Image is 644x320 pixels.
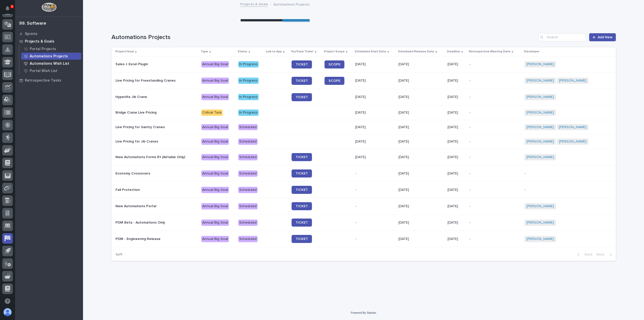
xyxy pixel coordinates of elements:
[527,139,554,144] a: [PERSON_NAME]
[329,79,340,83] span: SCOPE
[469,204,520,208] p: -
[238,154,258,160] div: Scheduled
[324,49,345,54] p: Project Scope
[111,182,616,198] tr: Fall ProtectionAnnual Big GoalScheduledTICKET-[DATE][DATE]--
[50,93,61,97] span: Pylon
[19,67,83,74] a: Portal Wish List
[598,35,613,39] span: Add New
[273,1,309,7] p: Automations Projects
[296,63,308,66] span: TICKET
[582,253,592,256] span: Back
[3,79,29,88] a: 📖Help Docs
[35,93,61,97] a: Powered byPylon
[6,6,13,14] div: Notifications3
[238,203,258,209] div: Scheduled
[115,62,197,66] p: Sales + Excel Plugin
[238,170,258,177] div: Scheduled
[17,56,83,61] div: Start new chat
[469,237,520,241] p: -
[111,73,616,89] tr: Live Pricing for Freestanding CranesAnnual Big GoalIn ProgressTICKETSCOPE[DATE][DATE][DATE]-[PERS...
[31,81,35,85] div: 🔗
[115,221,197,225] p: PDM Beta - Automations Only
[115,171,197,176] p: Economy Crossovers
[19,45,83,52] a: Portal Projects
[398,221,443,225] p: [DATE]
[111,198,616,215] tr: New Automations PortalAnnual Big GoalScheduledTICKET-[DATE][DATE]-[PERSON_NAME]
[559,139,586,144] a: [PERSON_NAME]
[296,95,308,99] span: TICKET
[398,125,443,129] p: [DATE]
[15,77,83,84] a: Retrospective Tasks
[19,21,46,26] div: 99. Software
[525,188,608,192] p: -
[524,49,539,54] p: Developer
[573,252,594,257] button: Back
[111,56,616,73] tr: Sales + Excel PluginAnnual Big GoalIn ProgressTICKETSCOPE[DATE][DATE][DATE]-[PERSON_NAME]
[448,111,465,115] p: [DATE]
[448,237,465,241] p: [DATE]
[238,124,258,130] div: Scheduled
[448,204,465,208] p: [DATE]
[398,79,443,83] p: [DATE]
[11,5,13,8] p: 3
[355,221,394,225] p: -
[398,111,443,115] p: [DATE]
[292,60,312,68] a: TICKET
[527,221,554,225] a: [PERSON_NAME]
[355,111,394,115] p: [DATE]
[527,125,554,129] a: [PERSON_NAME]
[398,171,443,176] p: [DATE]
[538,33,586,41] input: Search
[111,149,616,165] tr: New Automations Forms R1 (Airtable Only)Annual Big GoalScheduledTICKET[DATE][DATE][DATE]-[PERSON_...
[469,79,520,83] p: -
[201,138,229,145] div: Annual Big Goal
[398,188,443,192] p: [DATE]
[201,203,229,209] div: Annual Big Goal
[201,61,229,67] div: Annual Big Goal
[296,221,308,224] span: TICKET
[296,237,308,241] span: TICKET
[111,165,616,182] tr: Economy CrossoversAnnual Big GoalScheduledTICKET-[DATE][DATE]--
[292,186,312,194] a: TICKET
[115,95,197,99] p: Hyperlite Jib Crane
[5,56,14,65] img: 1736555164131-43832dd5-751b-4058-ba23-39d91318e5a0
[527,79,554,83] a: [PERSON_NAME]
[292,235,312,243] a: TICKET
[469,62,520,66] p: -
[30,54,68,59] p: Automations Projects
[238,236,258,242] div: Scheduled
[30,61,69,66] p: Automations Wish List
[292,77,312,85] a: TICKET
[355,95,394,99] p: [DATE]
[448,79,465,83] p: [DATE]
[448,188,465,192] p: [DATE]
[296,188,308,192] span: TICKET
[355,188,394,192] p: -
[201,110,223,116] div: Critical Task
[329,63,340,66] span: SCOPE
[111,34,537,41] h1: Automations Projects
[238,187,258,193] div: Scheduled
[469,155,520,159] p: -
[25,39,54,44] p: Projects & Goals
[527,237,554,241] a: [PERSON_NAME]
[15,38,83,45] a: Projects & Goals
[42,3,56,12] img: Workspace Logo
[2,3,13,14] button: Notifications
[238,61,259,67] div: In Progress
[115,155,197,159] p: New Automations Forms R1 (Airtable Only)
[469,49,510,54] p: Retrospective Meeting Date
[201,49,208,54] p: Type
[30,47,56,51] p: Portal Projects
[201,78,229,84] div: Annual Big Goal
[111,215,616,231] tr: PDM Beta - Automations OnlyAnnual Big GoalScheduledTICKET-[DATE][DATE]-[PERSON_NAME]
[36,81,64,86] span: Onboarding Call
[115,237,197,241] p: PDM - Engineering Release
[355,49,386,54] p: Scheduled Start Date
[325,60,344,68] a: SCOPE
[19,60,83,67] a: Automations Wish List
[469,221,520,225] p: -
[25,32,37,36] p: Sprints
[448,139,465,144] p: [DATE]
